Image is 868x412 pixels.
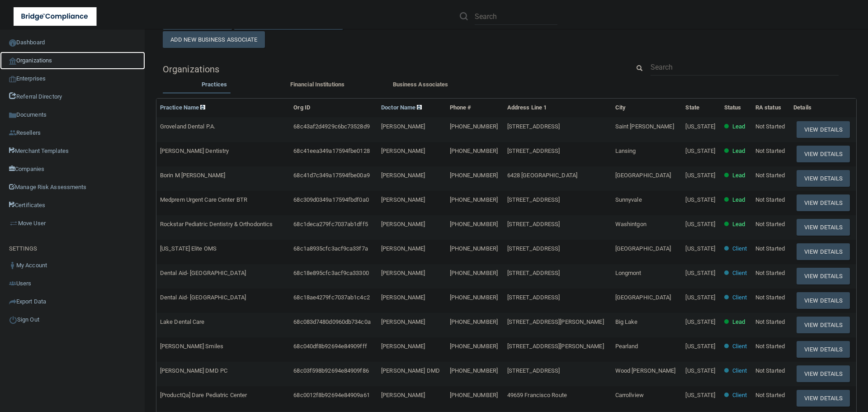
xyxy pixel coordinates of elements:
span: [PERSON_NAME] Smiles [160,343,223,350]
img: icon-users.e205127d.png [9,280,16,287]
img: icon-export.b9366987.png [9,298,16,305]
p: Client [732,365,747,376]
input: Search [475,8,557,25]
button: View Details [797,365,850,382]
span: 68c18ae4279fc7037ab1c4c2 [293,294,369,301]
span: Medprem Urgent Care Center BTR [160,196,247,203]
span: 68c1deca279fc7037ab1dff5 [293,221,368,227]
img: ic-search.3b580494.png [460,12,468,20]
th: Org ID [290,99,377,117]
span: [ProductQa] Dare Pediatric Center [160,392,247,398]
button: View Details [797,341,850,358]
p: Client [732,390,747,401]
span: [GEOGRAPHIC_DATA] [615,245,671,252]
span: Not Started [755,343,785,350]
span: Not Started [755,196,785,203]
p: Lead [732,170,745,181]
img: enterprise.0d942306.png [9,76,16,82]
button: Add New Business Associate [163,31,265,48]
p: Client [732,341,747,352]
span: [PERSON_NAME] Dentistry [160,147,229,154]
span: Not Started [755,172,785,179]
span: [PHONE_NUMBER] [450,221,498,227]
span: [STREET_ADDRESS] [507,123,560,130]
p: Lead [732,219,745,230]
span: [PHONE_NUMBER] [450,123,498,130]
th: Status [721,99,752,117]
button: View Details [797,170,850,187]
span: [US_STATE] [685,123,715,130]
span: [PHONE_NUMBER] [450,172,498,179]
span: 68c1a8935cfc3acf9ca33f7a [293,245,368,252]
img: ic_user_dark.df1a06c3.png [9,262,16,269]
th: City [612,99,682,117]
span: 6428 [GEOGRAPHIC_DATA] [507,172,577,179]
span: [US_STATE] [685,294,715,301]
span: [PERSON_NAME] [381,270,425,276]
p: Client [732,292,747,303]
span: Saint [PERSON_NAME] [615,123,674,130]
span: [STREET_ADDRESS] [507,147,560,154]
span: [STREET_ADDRESS][PERSON_NAME] [507,318,604,325]
img: briefcase.64adab9b.png [9,219,18,228]
p: Lead [732,317,745,327]
span: 68c0012f8b92694e84909a61 [293,392,369,398]
span: 68c03f598b92694e84909f86 [293,367,368,374]
span: [US_STATE] Elite OMS [160,245,217,252]
th: Address Line 1 [504,99,612,117]
span: 68c41eea349a17594fbe0128 [293,147,369,154]
span: [PERSON_NAME] [381,196,425,203]
span: [US_STATE] [685,245,715,252]
span: [PERSON_NAME] [381,294,425,301]
span: [US_STATE] [685,172,715,179]
span: Big Lake [615,318,638,325]
span: [GEOGRAPHIC_DATA] [615,294,671,301]
input: Search [651,59,839,76]
button: View Details [797,194,850,211]
img: ic_power_dark.7ecde6b1.png [9,316,17,324]
p: Lead [732,121,745,132]
span: [STREET_ADDRESS] [507,367,560,374]
span: [PHONE_NUMBER] [450,196,498,203]
img: organization-icon.f8decf85.png [9,57,16,65]
span: [STREET_ADDRESS] [507,196,560,203]
button: View Details [797,219,850,236]
span: [PHONE_NUMBER] [450,367,498,374]
a: Practice Name [160,104,205,111]
span: 68c040df8b92694e84909fff [293,343,367,350]
span: Not Started [755,245,785,252]
button: View Details [797,121,850,138]
span: Borin M [PERSON_NAME] [160,172,225,179]
label: SETTINGS [9,243,37,254]
span: [STREET_ADDRESS] [507,294,560,301]
span: [PERSON_NAME] [381,147,425,154]
span: [PHONE_NUMBER] [450,294,498,301]
span: [STREET_ADDRESS][PERSON_NAME] [507,343,604,350]
button: View Details [797,317,850,333]
span: [US_STATE] [685,343,715,350]
span: [US_STATE] [685,270,715,276]
span: Not Started [755,318,785,325]
span: 68c41d7c349a17594fbe00a9 [293,172,369,179]
span: Dental Aid- [GEOGRAPHIC_DATA] [160,270,246,276]
button: View Details [797,243,850,260]
span: 68c18e895cfc3acf9ca33300 [293,270,368,276]
img: bridge_compliance_login_screen.278c3ca4.svg [14,7,97,26]
h5: Organizations [163,64,616,74]
span: [PERSON_NAME] [381,392,425,398]
span: [GEOGRAPHIC_DATA] [615,172,671,179]
span: [PERSON_NAME] [381,318,425,325]
span: [PERSON_NAME] [381,245,425,252]
span: [PHONE_NUMBER] [450,147,498,154]
span: [US_STATE] [685,392,715,398]
span: [PERSON_NAME] DMD PC [160,367,227,374]
span: 68c43af2d4929c6bc73528d9 [293,123,369,130]
p: Client [732,243,747,254]
th: Details [790,99,856,117]
p: Lead [732,194,745,205]
button: View Details [797,268,850,284]
span: [PHONE_NUMBER] [450,343,498,350]
span: [US_STATE] [685,196,715,203]
span: Not Started [755,123,785,130]
label: Practices [167,79,261,90]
